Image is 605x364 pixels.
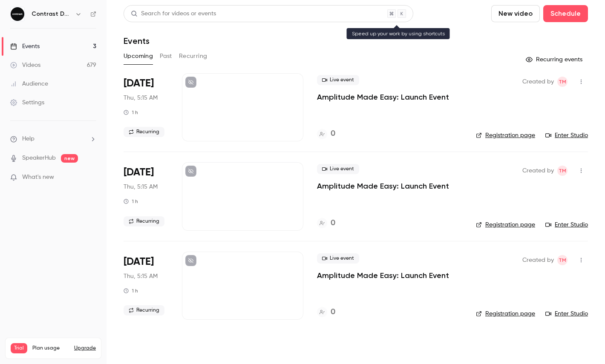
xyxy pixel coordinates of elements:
span: new [61,154,78,163]
span: Live event [317,164,359,174]
div: Audience [10,80,48,88]
span: Created by [522,255,554,265]
a: Amplitude Made Easy: Launch Event [317,92,449,102]
a: 0 [317,128,335,140]
span: Help [22,135,35,143]
a: Enter Studio [545,221,588,229]
a: Enter Studio [545,310,588,318]
span: What's new [22,173,54,182]
span: Recurring [124,216,164,226]
div: Sep 11 Thu, 1:15 PM (Europe/London) [124,162,168,230]
h1: Events [124,36,150,46]
a: 0 [317,307,335,318]
button: Upgrade [74,345,96,352]
span: Trial [11,343,27,353]
a: Registration page [476,131,535,140]
span: Plan usage [32,345,69,352]
a: Registration page [476,221,535,229]
a: Enter Studio [545,131,588,140]
span: Thu, 5:15 AM [124,272,158,281]
span: [DATE] [124,166,154,179]
div: 1 h [124,198,138,205]
span: Live event [317,253,359,264]
span: Tim Minton [557,166,568,176]
a: Registration page [476,310,535,318]
span: TM [559,255,566,265]
div: Sep 4 Thu, 1:15 PM (Europe/London) [124,73,168,141]
span: Tim Minton [557,255,568,265]
h4: 0 [331,128,335,140]
button: Past [160,49,172,63]
span: Created by [522,166,554,176]
span: Live event [317,75,359,85]
span: Tim Minton [557,77,568,87]
h4: 0 [331,307,335,318]
span: Thu, 5:15 AM [124,183,158,191]
a: SpeakerHub [22,154,56,163]
span: [DATE] [124,255,154,269]
div: Videos [10,61,40,69]
img: Contrast Demos [11,7,24,21]
span: TM [559,166,566,176]
button: Schedule [543,5,588,22]
div: Events [10,42,40,51]
button: Recurring [179,49,207,63]
div: Search for videos or events [131,9,216,18]
h6: Contrast Demos [32,10,72,18]
span: Recurring [124,127,164,137]
div: 1 h [124,109,138,116]
div: Settings [10,98,44,107]
span: Recurring [124,305,164,315]
a: Amplitude Made Easy: Launch Event [317,270,449,281]
div: Sep 18 Thu, 1:15 PM (Europe/London) [124,252,168,320]
span: TM [559,77,566,87]
span: [DATE] [124,77,154,90]
span: Created by [522,77,554,87]
a: 0 [317,218,335,229]
li: help-dropdown-opener [10,135,96,143]
button: Upcoming [124,49,153,63]
a: Amplitude Made Easy: Launch Event [317,181,449,191]
span: Thu, 5:15 AM [124,94,158,102]
h4: 0 [331,218,335,229]
button: Recurring events [522,53,588,66]
div: 1 h [124,287,138,294]
button: New video [491,5,540,22]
